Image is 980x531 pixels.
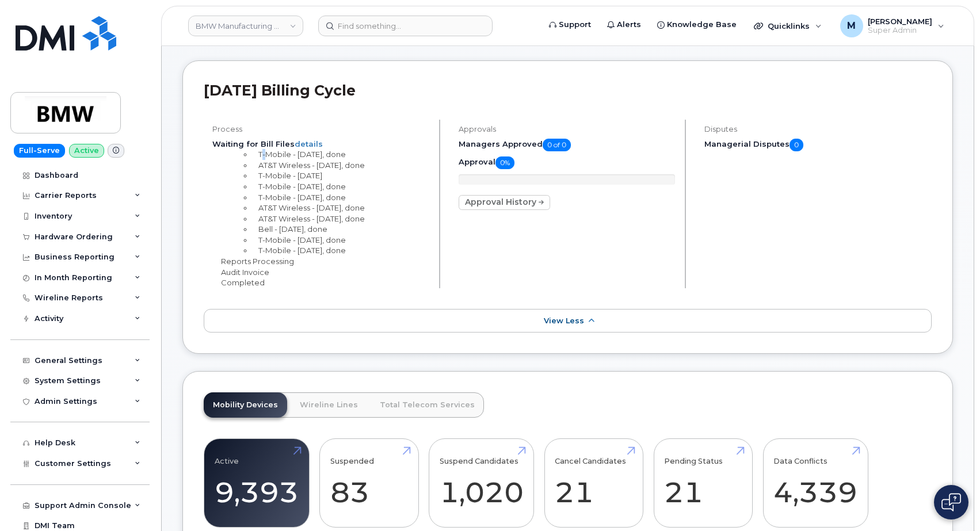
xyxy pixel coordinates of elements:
div: Quicklinks [746,14,830,37]
a: Data Conflicts 4,339 [773,445,857,521]
li: T-Mobile - [DATE], done [253,149,429,160]
a: Support [541,13,599,36]
span: View Less [544,316,584,325]
span: Support [559,19,591,30]
a: BMW Manufacturing Co LLC [188,16,303,36]
li: AT&T Wireless - [DATE], done [253,203,429,213]
span: Quicklinks [768,21,810,30]
a: Active 9,393 [215,445,299,521]
a: details [295,139,323,148]
h5: Managerial Disputes [704,139,932,151]
a: Suspended 83 [330,445,408,521]
li: T-Mobile - [DATE], done [253,181,429,192]
li: Bell - [DATE], done [253,224,429,235]
a: Cancel Candidates 21 [555,445,632,521]
h4: Disputes [704,125,932,133]
a: Suspend Candidates 1,020 [440,445,524,521]
span: 0% [495,156,514,169]
span: 0 of 0 [543,139,571,151]
span: Super Admin [868,26,932,35]
h2: [DATE] Billing Cycle [204,82,932,99]
a: Mobility Devices [204,392,287,418]
input: Find something... [318,16,493,36]
li: T-Mobile - [DATE], done [253,235,429,246]
h5: Approval [459,156,676,169]
h4: Process [212,125,429,133]
h5: Managers Approved [459,139,676,151]
li: Reports Processing [212,256,429,267]
a: Wireline Lines [291,392,367,418]
a: Pending Status 21 [664,445,742,521]
img: Open chat [941,493,961,511]
li: T-Mobile - [DATE] [253,170,429,181]
h4: Approvals [459,125,676,133]
li: AT&T Wireless - [DATE], done [253,160,429,171]
div: Mathew [832,14,952,37]
a: Alerts [599,13,649,36]
a: Approval History [459,195,550,210]
a: Knowledge Base [649,13,745,36]
span: [PERSON_NAME] [868,17,932,26]
span: Knowledge Base [667,19,737,30]
li: T-Mobile - [DATE], done [253,245,429,256]
li: Completed [212,277,429,288]
span: Alerts [617,19,641,30]
li: AT&T Wireless - [DATE], done [253,213,429,224]
span: M [847,19,856,33]
li: T-Mobile - [DATE], done [253,192,429,203]
span: 0 [790,139,803,151]
a: Total Telecom Services [371,392,484,418]
li: Audit Invoice [212,267,429,278]
li: Waiting for Bill Files [212,139,429,150]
